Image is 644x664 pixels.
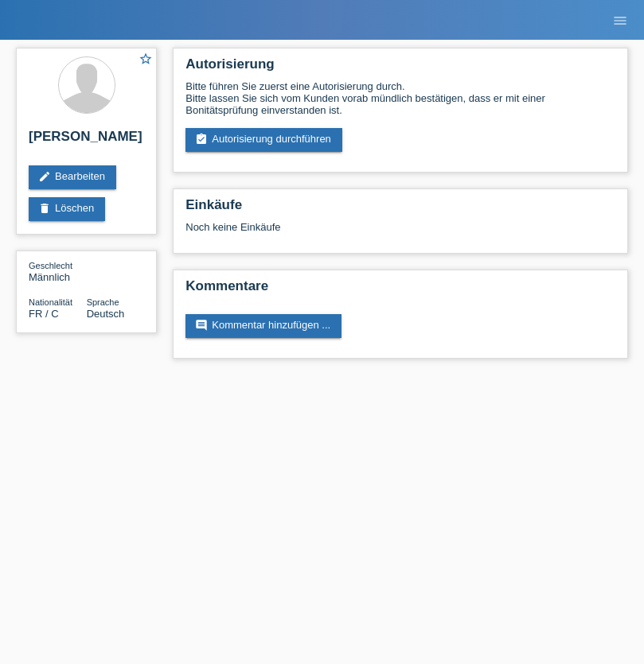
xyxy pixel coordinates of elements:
[139,52,153,66] i: star_border
[185,278,615,302] h2: Kommentare
[604,15,636,25] a: menu
[185,221,615,245] div: Noch keine Einkäufe
[29,297,72,307] span: Nationalität
[139,52,153,68] a: star_border
[195,133,208,146] i: assignment_turned_in
[612,13,628,29] i: menu
[29,259,87,283] div: Männlich
[195,319,208,332] i: comment
[29,261,72,270] span: Geschlecht
[185,56,615,80] h2: Autorisierung
[87,297,119,307] span: Sprache
[185,197,615,221] h2: Einkäufe
[29,197,105,221] a: deleteLöschen
[29,308,59,320] span: Frankreich / C / 01.12.2018
[185,80,615,116] div: Bitte führen Sie zuerst eine Autorisierung durch. Bitte lassen Sie sich vom Kunden vorab mündlich...
[87,308,125,320] span: Deutsch
[185,128,342,152] a: assignment_turned_inAutorisierung durchführen
[38,202,51,215] i: delete
[29,165,116,189] a: editBearbeiten
[38,170,51,183] i: edit
[29,129,144,153] h2: [PERSON_NAME]
[185,314,342,338] a: commentKommentar hinzufügen ...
